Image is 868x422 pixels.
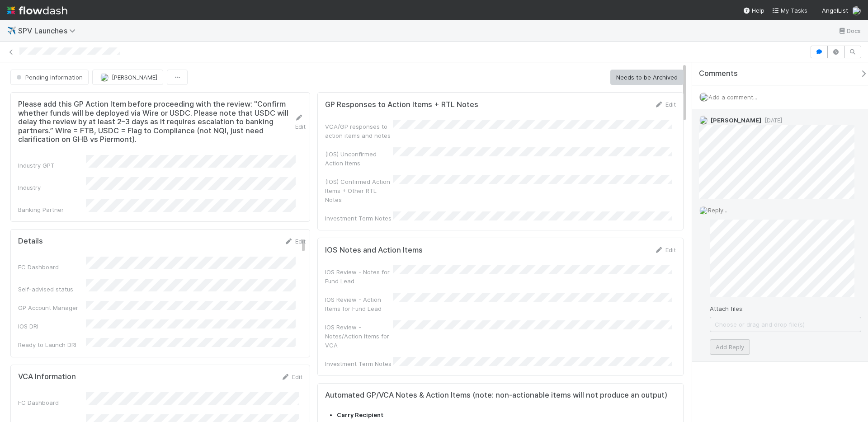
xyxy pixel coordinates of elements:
[761,117,782,124] span: [DATE]
[18,205,86,214] div: Banking Partner
[325,177,393,204] div: (IOS) Confirmed Action Items + Other RTL Notes
[18,100,295,144] h5: Please add this GP Action Item before proceeding with the review: "Confirm whether funds will be ...
[325,295,393,313] div: IOS Review - Action Items for Fund Lead
[281,373,302,380] a: Edit
[325,391,676,400] h5: Automated GP/VCA Notes & Action Items (note: non-actionable items will not produce an output)
[708,94,757,101] span: Add a comment...
[772,6,807,15] a: My Tasks
[822,7,848,14] span: AngelList
[325,150,393,168] div: (IOS) Unconfirmed Action Items
[699,93,708,102] img: avatar_6cb813a7-f212-4ca3-9382-463c76e0b247.png
[337,411,676,420] li: :
[610,70,684,85] button: Needs to be Archived
[655,101,676,108] a: Edit
[699,206,708,215] img: avatar_6cb813a7-f212-4ca3-9382-463c76e0b247.png
[325,246,423,255] h5: IOS Notes and Action Items
[710,304,744,313] label: Attach files:
[18,263,86,272] div: FC Dashboard
[284,238,306,245] a: Edit
[325,359,393,368] div: Investment Term Notes
[295,114,306,130] a: Edit
[18,340,86,349] div: Ready to Launch DRI
[18,372,76,381] h5: VCA Information
[699,69,738,78] span: Comments
[18,398,86,407] div: FC Dashboard
[708,206,727,214] span: Reply...
[18,26,80,35] span: SPV Launches
[325,323,393,350] div: IOS Review - Notes/Action Items for VCA
[852,6,861,15] img: avatar_6cb813a7-f212-4ca3-9382-463c76e0b247.png
[710,317,861,332] span: Choose or drag and drop file(s)
[772,7,807,14] span: My Tasks
[7,27,16,34] span: ✈️
[710,339,750,355] button: Add Reply
[325,122,393,140] div: VCA/GP responses to action items and notes
[18,183,86,192] div: Industry
[337,411,383,418] strong: Carry Recipient
[699,116,708,125] img: avatar_04f2f553-352a-453f-b9fb-c6074dc60769.png
[325,214,393,223] div: Investment Term Notes
[655,246,676,253] a: Edit
[743,6,764,15] div: Help
[18,237,43,246] h5: Details
[18,303,86,312] div: GP Account Manager
[18,285,86,294] div: Self-advised status
[7,3,67,18] img: logo-inverted-e16ddd16eac7371096b0.svg
[325,100,478,109] h5: GP Responses to Action Items + RTL Notes
[18,161,86,170] div: Industry GPT
[18,322,86,331] div: IOS DRI
[711,117,761,124] span: [PERSON_NAME]
[838,25,861,36] a: Docs
[325,267,393,286] div: IOS Review - Notes for Fund Lead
